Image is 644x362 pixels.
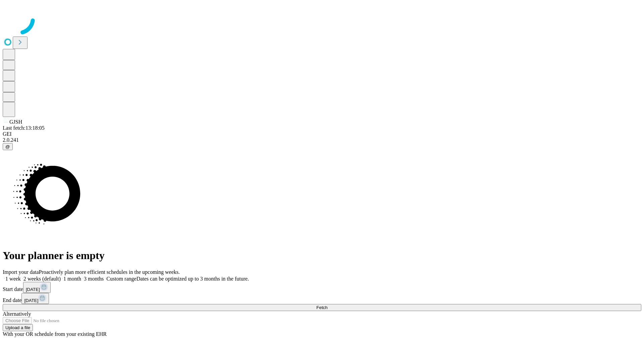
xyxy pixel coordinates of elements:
[21,293,49,304] button: [DATE]
[3,125,45,131] span: Last fetch: 13:18:05
[3,137,641,143] div: 2.0.241
[39,269,180,275] span: Proactively plan more efficient schedules in the upcoming weeks.
[3,282,641,293] div: Start date
[23,276,61,282] span: 2 weeks (default)
[3,324,33,331] button: Upload a file
[3,143,13,150] button: @
[9,119,22,125] span: GJSH
[26,287,40,292] span: [DATE]
[3,311,31,317] span: Alternatively
[3,331,107,337] span: With your OR schedule from your existing EHR
[24,298,38,303] span: [DATE]
[3,269,39,275] span: Import your data
[84,276,104,282] span: 3 months
[3,249,641,262] h1: Your planner is empty
[3,293,641,304] div: End date
[316,305,327,310] span: Fetch
[3,304,641,311] button: Fetch
[23,282,51,293] button: [DATE]
[63,276,81,282] span: 1 month
[3,131,641,137] div: GEI
[137,276,249,282] span: Dates can be optimized up to 3 months in the future.
[106,276,136,282] span: Custom range
[5,276,21,282] span: 1 week
[5,144,10,149] span: @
